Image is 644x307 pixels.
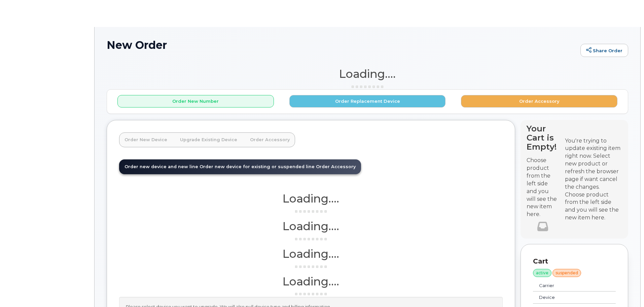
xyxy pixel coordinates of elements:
[565,137,622,191] div: You're trying to update existing item right now. Select new product or refresh the browser page i...
[316,164,356,169] span: Order Accessory
[124,164,198,169] span: Order new device and new line
[533,256,616,266] p: Cart
[294,264,328,269] img: ajax-loader-3a6953c30dc77f0bf724df975f13086db4f4c1262e45940f03d1251963f1bf2e.gif
[533,269,551,277] div: active
[117,95,274,108] button: Order New Number
[527,124,559,151] h4: Your Cart is Empty!
[175,132,243,147] a: Upgrade Existing Device
[533,291,601,304] td: Device
[119,192,503,205] h1: Loading....
[351,84,384,89] img: ajax-loader-3a6953c30dc77f0bf724df975f13086db4f4c1262e45940f03d1251963f1bf2e.gif
[119,220,503,232] h1: Loading....
[107,68,628,80] h1: Loading....
[565,191,622,222] div: Choose product from the left side and you will see the new item here.
[294,209,328,214] img: ajax-loader-3a6953c30dc77f0bf724df975f13086db4f4c1262e45940f03d1251963f1bf2e.gif
[294,237,328,242] img: ajax-loader-3a6953c30dc77f0bf724df975f13086db4f4c1262e45940f03d1251963f1bf2e.gif
[200,164,315,169] span: Order new device for existing or suspended line
[289,95,446,108] button: Order Replacement Device
[119,275,503,287] h1: Loading....
[294,291,328,297] img: ajax-loader-3a6953c30dc77f0bf724df975f13086db4f4c1262e45940f03d1251963f1bf2e.gif
[527,157,559,218] p: Choose product from the left side and you will see the new item here.
[119,248,503,260] h1: Loading....
[119,132,173,147] a: Order New Device
[580,44,628,57] a: Share Order
[552,269,581,277] div: suspended
[107,39,577,51] h1: New Order
[533,280,601,292] td: Carrier
[245,132,295,147] a: Order Accessory
[461,95,617,108] button: Order Accessory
